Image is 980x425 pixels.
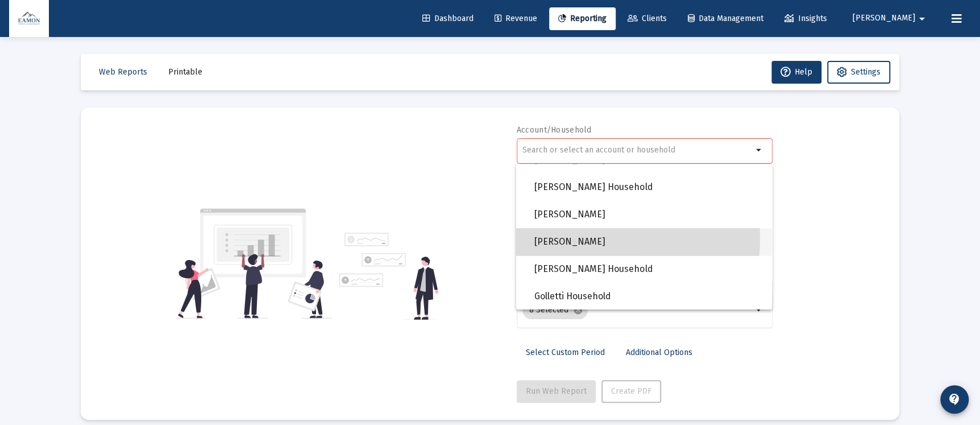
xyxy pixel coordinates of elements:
[422,14,474,23] span: Dashboard
[534,174,763,201] span: [PERSON_NAME] Household
[522,146,753,155] input: Search or select an account or household
[522,299,753,321] mat-chip-list: Selection
[558,14,607,23] span: Reporting
[517,380,596,403] button: Run Web Report
[339,233,438,320] img: reporting-alt
[626,348,692,357] span: Additional Options
[534,228,763,255] span: [PERSON_NAME]
[99,67,147,77] span: Web Reports
[688,14,763,23] span: Data Management
[534,201,763,228] span: [PERSON_NAME]
[526,348,605,357] span: Select Custom Period
[526,386,587,396] span: Run Web Report
[618,7,676,30] a: Clients
[851,67,881,77] span: Settings
[611,386,651,396] span: Create PDF
[839,7,942,30] button: [PERSON_NAME]
[628,14,667,23] span: Clients
[549,7,616,30] a: Reporting
[176,207,332,320] img: reporting
[522,301,588,319] mat-chip: 8 Selected
[771,61,821,84] button: Help
[495,14,537,23] span: Revenue
[784,14,827,23] span: Insights
[753,303,766,317] mat-icon: arrow_drop_down
[485,7,546,30] a: Revenue
[413,7,483,30] a: Dashboard
[775,7,836,30] a: Insights
[853,14,915,23] span: [PERSON_NAME]
[573,305,583,315] mat-icon: cancel
[780,67,812,77] span: Help
[159,61,211,84] button: Printable
[679,7,773,30] a: Data Management
[827,61,890,84] button: Settings
[168,67,202,77] span: Printable
[534,283,763,310] span: Golletti Household
[948,393,961,406] mat-icon: contact_support
[753,143,766,157] mat-icon: arrow_drop_down
[90,61,156,84] button: Web Reports
[534,255,763,283] span: [PERSON_NAME] Household
[18,7,40,30] img: Dashboard
[601,380,661,403] button: Create PDF
[915,7,929,30] mat-icon: arrow_drop_down
[517,125,592,135] label: Account/Household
